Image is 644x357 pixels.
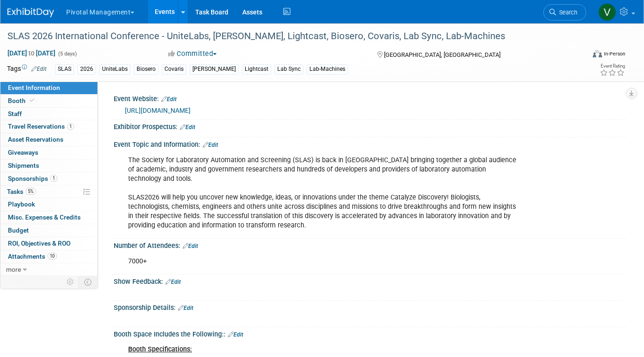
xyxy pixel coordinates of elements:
a: Misc. Expenses & Credits [0,211,97,224]
span: Asset Reservations [8,136,63,143]
div: SLAS [55,64,74,74]
div: Lab-Machines [307,64,348,74]
span: more [6,266,21,273]
span: 1 [67,123,74,130]
a: Edit [228,331,243,338]
a: Playbook [0,198,97,211]
span: 10 [48,253,57,260]
div: SLAS 2026 International Conference - UniteLabs, [PERSON_NAME], Lightcast, Biosero, Covaris, Lab S... [4,28,573,45]
img: Format-Inperson.png [593,50,602,57]
span: Staff [8,110,22,117]
a: [URL][DOMAIN_NAME] [125,107,191,114]
div: Booth Space Includes the Following:: [114,327,625,339]
div: In-Person [603,50,625,57]
div: 2026 [77,64,96,74]
div: Sponsorship Details: [114,301,625,313]
a: Asset Reservations [0,133,97,146]
span: Attachments [8,253,57,260]
a: Edit [180,124,195,130]
span: (5 days) [57,51,77,57]
a: Edit [161,96,177,103]
span: Giveaways [8,149,38,156]
a: Tasks5% [0,185,97,198]
span: Playbook [8,200,35,208]
span: ROI, Objectives & ROO [8,240,70,247]
a: Giveaways [0,146,97,159]
div: Biosero [134,64,158,74]
div: Event Topic and Information: [114,137,625,150]
a: Travel Reservations1 [0,120,97,133]
a: Booth [0,95,97,107]
a: Attachments10 [0,250,97,263]
div: Covaris [162,64,186,74]
a: Edit [183,243,198,249]
div: Event Website: [114,92,625,104]
a: Edit [31,66,47,72]
span: 1 [50,175,57,182]
div: Exhibitor Prospectus: [114,120,625,132]
a: more [0,263,97,276]
a: ROI, Objectives & ROO [0,237,97,250]
div: 7000+ [122,252,526,271]
td: Toggle Event Tabs [79,276,98,288]
span: Shipments [8,162,39,169]
a: Budget [0,224,97,237]
span: Budget [8,227,29,234]
span: 5% [26,188,36,195]
div: Event Format [534,48,625,62]
a: Staff [0,108,97,120]
div: Show Feedback: [114,275,625,287]
span: Tasks [7,188,36,195]
span: Sponsorships [8,175,57,182]
span: Travel Reservations [8,123,74,130]
span: [DATE] [DATE] [7,49,56,57]
span: Misc. Expenses & Credits [8,213,81,221]
div: The Society for Laboratory Automation and Screening (SLAS) is back in [GEOGRAPHIC_DATA] bringing ... [122,151,526,235]
div: Lightcast [242,64,271,74]
span: Booth [8,97,36,104]
img: ExhibitDay [7,8,54,17]
a: Edit [203,142,218,148]
u: Booth Specifications: [128,345,192,353]
span: Event Information [8,84,60,91]
div: Number of Attendees: [114,239,625,251]
i: Booth reservation complete [30,98,34,103]
span: Search [556,9,577,16]
a: Search [543,4,586,21]
span: [GEOGRAPHIC_DATA], [GEOGRAPHIC_DATA] [384,51,500,58]
div: [PERSON_NAME] [190,64,239,74]
div: Event Rating [600,64,625,69]
td: Personalize Event Tab Strip [62,276,79,288]
td: Tags [7,64,47,75]
div: UniteLabs [99,64,130,74]
a: Event Information [0,82,97,94]
a: Sponsorships1 [0,172,97,185]
a: Shipments [0,159,97,172]
div: Lab Sync [274,64,303,74]
img: Valerie Weld [598,3,616,21]
button: Committed [165,49,220,59]
span: to [27,49,36,57]
a: Edit [178,305,193,311]
a: Edit [165,279,181,285]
